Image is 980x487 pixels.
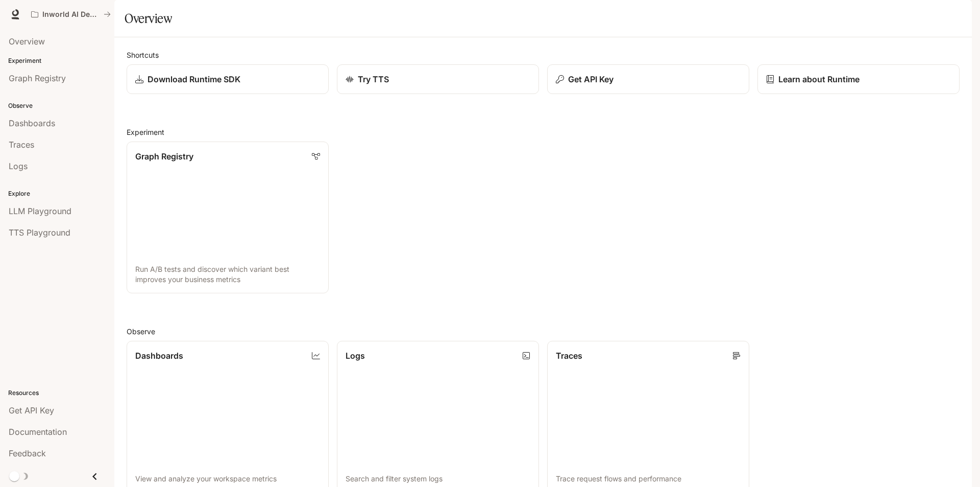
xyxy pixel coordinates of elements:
h2: Shortcuts [127,50,960,60]
button: Get API Key [547,64,749,94]
h2: Experiment [127,127,960,137]
p: Logs [346,350,365,362]
a: Learn about Runtime [757,64,960,94]
p: Try TTS [358,73,389,85]
p: Learn about Runtime [778,73,860,85]
p: Graph Registry [135,150,193,163]
a: Download Runtime SDK [127,64,329,94]
p: Run A/B tests and discover which variant best improves your business metrics [135,264,320,285]
p: Inworld AI Demos [42,10,100,19]
p: Dashboards [135,350,183,362]
p: Trace request flows and performance [556,474,741,484]
p: View and analyze your workspace metrics [135,474,320,484]
h2: Observe [127,326,960,337]
h1: Overview [125,8,172,29]
p: Download Runtime SDK [148,73,240,85]
p: Search and filter system logs [346,474,530,484]
a: Graph RegistryRun A/B tests and discover which variant best improves your business metrics [127,142,329,293]
p: Traces [556,350,582,362]
p: Get API Key [568,73,614,85]
a: Try TTS [337,64,539,94]
button: All workspaces [27,4,115,25]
